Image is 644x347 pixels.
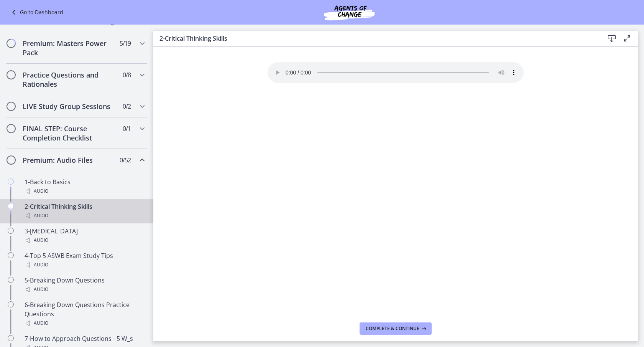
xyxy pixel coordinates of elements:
div: Audio [25,187,144,196]
span: 0 / 1 [123,124,131,133]
div: 3-[MEDICAL_DATA] [25,226,144,245]
span: 5 / 19 [120,39,131,48]
div: Audio [25,236,144,245]
div: 2-Critical Thinking Skills [25,202,144,220]
span: 0 / 52 [120,155,131,165]
h2: Practice Questions and Rationales [23,70,116,89]
span: 0 / 2 [123,102,131,111]
a: Go to Dashboard [9,8,63,17]
button: Complete & continue [360,322,432,335]
span: 0 / 8 [123,70,131,79]
div: Audio [25,260,144,269]
h3: 2-Critical Thinking Skills [159,34,592,43]
div: Audio [25,319,144,328]
h2: Premium: Audio Files [23,155,116,165]
h2: FINAL STEP: Course Completion Checklist [23,124,116,142]
div: 5-Breaking Down Questions [25,276,144,294]
div: 4-Top 5 ASWB Exam Study Tips [25,251,144,269]
div: Audio [25,285,144,294]
h2: Premium: Masters Power Pack [23,39,116,57]
div: 6-Breaking Down Questions Practice Questions [25,300,144,328]
h2: LIVE Study Group Sessions [23,102,116,111]
span: Complete & continue [366,326,419,332]
div: Audio [25,211,144,220]
img: Agents of Change [303,3,395,21]
div: 1-Back to Basics [25,177,144,196]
